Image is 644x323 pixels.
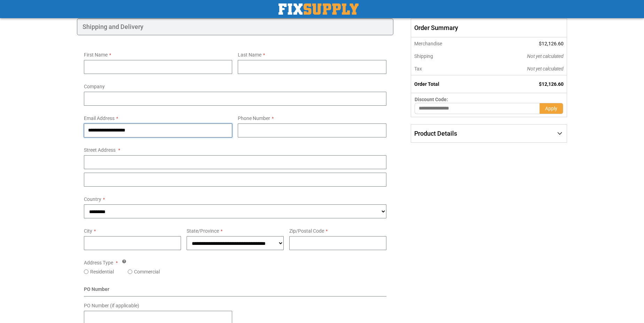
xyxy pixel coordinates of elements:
[84,196,101,202] span: Country
[540,103,563,114] button: Apply
[84,84,105,89] span: Company
[289,228,324,234] span: Zip/Postal Code
[414,53,433,59] span: Shipping
[84,52,108,58] span: First Name
[238,115,270,121] span: Phone Number
[84,260,113,265] span: Address Type
[545,106,557,111] span: Apply
[84,286,386,296] div: PO Number
[238,52,261,58] span: Last Name
[539,81,564,87] span: $12,126.60
[278,3,359,15] img: Fix Industrial Supply
[84,228,92,234] span: City
[414,81,439,87] strong: Order Total
[411,37,480,50] th: Merchandise
[84,303,139,308] span: PO Number (if applicable)
[411,18,567,37] span: Order Summary
[539,41,564,46] span: $12,126.60
[527,53,564,59] span: Not yet calculated
[411,62,480,75] th: Tax
[414,130,457,137] span: Product Details
[527,66,564,72] span: Not yet calculated
[77,18,393,35] div: Shipping and Delivery
[84,115,115,121] span: Email Address
[134,268,160,275] label: Commercial
[187,228,219,234] span: State/Province
[90,268,114,275] label: Residential
[84,147,116,153] span: Street Address
[415,97,448,102] span: Discount Code:
[278,3,359,15] a: store logo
